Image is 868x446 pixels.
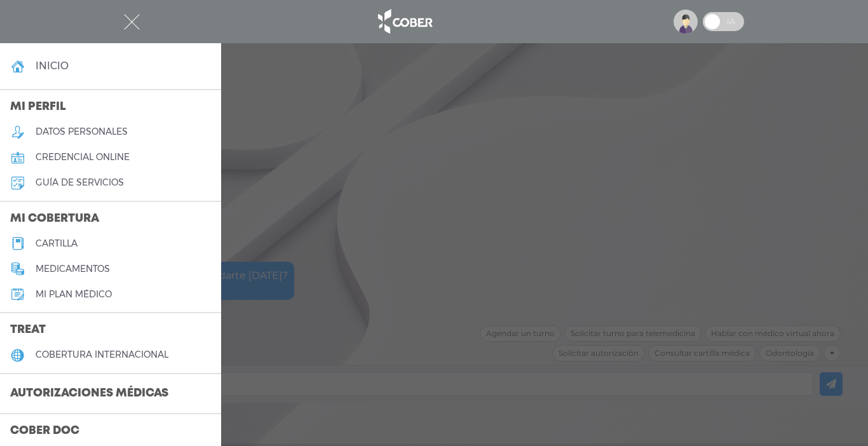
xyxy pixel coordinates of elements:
[36,264,110,274] h5: medicamentos
[36,60,69,72] h4: inicio
[371,6,438,37] img: logo_cober_home-white.png
[36,177,124,188] h5: guía de servicios
[124,14,140,30] img: Cober_menu-close-white.svg
[36,126,128,137] h5: datos personales
[36,349,168,360] h5: cobertura internacional
[36,152,130,163] h5: credencial online
[36,238,78,249] h5: cartilla
[36,289,112,300] h5: Mi plan médico
[674,10,698,34] img: profile-placeholder.svg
